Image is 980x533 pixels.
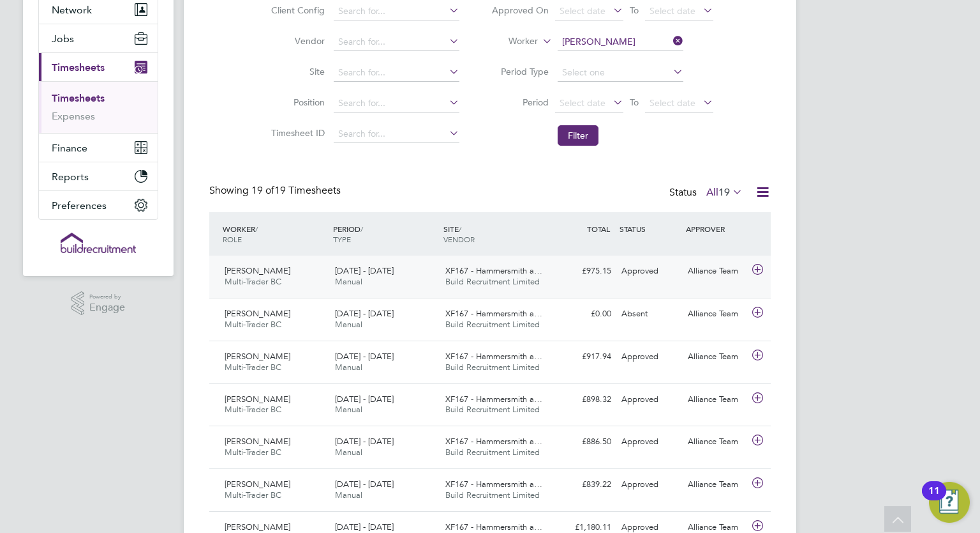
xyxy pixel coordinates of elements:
[616,474,683,495] div: Approved
[650,5,695,17] span: Select date
[335,490,362,500] span: Manual
[650,97,695,109] span: Select date
[616,431,683,452] div: Approved
[89,302,125,313] span: Engage
[550,346,616,367] div: £917.94
[683,389,749,410] div: Alliance Team
[445,447,540,458] span: Build Recruitment Limited
[683,261,749,282] div: Alliance Team
[52,199,107,212] span: Preferences
[225,479,290,490] span: [PERSON_NAME]
[251,184,341,197] span: 19 Timesheets
[225,351,290,362] span: [PERSON_NAME]
[330,217,440,251] div: PERIOD
[616,217,683,240] div: STATUS
[39,134,158,162] button: Finance
[626,2,642,19] span: To
[38,233,158,253] a: Go to home page
[267,35,325,47] label: Vendor
[209,184,343,197] div: Showing
[683,304,749,325] div: Alliance Team
[225,265,290,276] span: [PERSON_NAME]
[445,276,540,287] span: Build Recruitment Limited
[560,5,605,17] span: Select date
[52,142,87,154] span: Finance
[39,24,158,52] button: Jobs
[52,4,92,16] span: Network
[335,362,362,373] span: Manual
[267,4,325,16] label: Client Config
[52,110,95,122] a: Expenses
[334,64,459,82] input: Search for...
[626,94,642,111] span: To
[335,436,394,447] span: [DATE] - [DATE]
[491,4,549,16] label: Approved On
[683,217,749,240] div: APPROVER
[560,97,605,109] span: Select date
[335,394,394,405] span: [DATE] - [DATE]
[335,521,394,532] span: [DATE] - [DATE]
[335,447,362,458] span: Manual
[225,404,281,415] span: Multi-Trader BC
[587,224,610,234] span: TOTAL
[225,394,290,405] span: [PERSON_NAME]
[558,125,598,146] button: Filter
[39,81,158,133] div: Timesheets
[39,162,158,190] button: Reports
[445,351,542,362] span: XF167 - Hammersmith a…
[52,92,105,104] a: Timesheets
[459,224,461,234] span: /
[225,447,281,458] span: Multi-Trader BC
[39,191,158,219] button: Preferences
[61,233,136,253] img: buildrec-logo-retina.png
[225,521,290,532] span: [PERSON_NAME]
[335,319,362,330] span: Manual
[445,404,540,415] span: Build Recruitment Limited
[225,276,281,287] span: Multi-Trader BC
[445,490,540,500] span: Build Recruitment Limited
[683,346,749,367] div: Alliance Team
[445,394,542,405] span: XF167 - Hammersmith a…
[219,217,330,251] div: WORKER
[335,404,362,415] span: Manual
[445,308,542,319] span: XF167 - Hammersmith a…
[335,265,394,276] span: [DATE] - [DATE]
[334,3,459,20] input: Search for...
[928,491,940,507] div: 11
[334,95,459,112] input: Search for...
[333,234,351,244] span: TYPE
[558,64,683,82] input: Select one
[683,431,749,452] div: Alliance Team
[550,304,616,325] div: £0.00
[550,474,616,495] div: £839.22
[445,436,542,447] span: XF167 - Hammersmith a…
[445,362,540,373] span: Build Recruitment Limited
[267,97,325,108] label: Position
[255,224,258,234] span: /
[225,362,281,373] span: Multi-Trader BC
[616,389,683,410] div: Approved
[71,291,126,316] a: Powered byEngage
[335,276,362,287] span: Manual
[334,125,459,143] input: Search for...
[335,351,394,362] span: [DATE] - [DATE]
[491,97,549,108] label: Period
[443,234,475,244] span: VENDOR
[39,53,158,81] button: Timesheets
[445,479,542,490] span: XF167 - Hammersmith a…
[480,35,538,48] label: Worker
[616,261,683,282] div: Approved
[706,186,743,199] label: All
[52,61,105,73] span: Timesheets
[440,217,551,251] div: SITE
[550,431,616,452] div: £886.50
[360,224,363,234] span: /
[558,33,683,51] input: Search for...
[335,308,394,319] span: [DATE] - [DATE]
[225,436,290,447] span: [PERSON_NAME]
[445,265,542,276] span: XF167 - Hammersmith a…
[52,171,89,183] span: Reports
[718,186,730,199] span: 19
[223,234,242,244] span: ROLE
[225,319,281,330] span: Multi-Trader BC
